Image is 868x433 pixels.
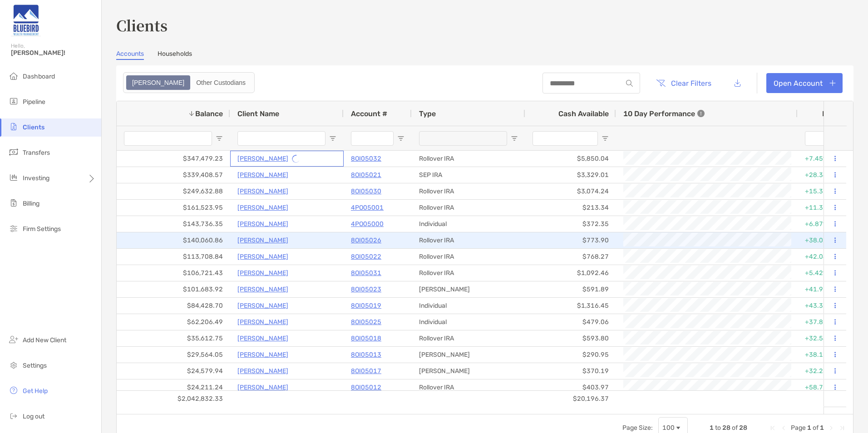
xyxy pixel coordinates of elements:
div: +38.02% [805,233,845,248]
span: 28 [722,424,730,432]
p: 8OI05021 [351,169,381,181]
img: dashboard icon [8,70,19,81]
div: $62,206.49 [117,314,230,330]
a: [PERSON_NAME] [237,284,288,295]
img: billing icon [8,197,19,208]
div: $20,196.37 [525,391,616,407]
div: $3,074.24 [525,183,616,199]
div: +7.45% [805,151,845,166]
span: Transfers [23,149,50,157]
a: 8OI05022 [351,251,381,262]
p: [PERSON_NAME] [237,382,288,393]
div: 100 [662,424,675,432]
div: +43.32% [805,298,845,313]
p: 8OI05026 [351,235,381,246]
a: [PERSON_NAME] [237,186,288,197]
button: Open Filter Menu [329,135,336,142]
div: Page Size: [622,424,653,432]
span: of [813,424,819,432]
img: transfers icon [8,147,19,157]
div: Rollover IRA [412,330,525,346]
div: +32.58% [805,331,845,346]
div: +41.91% [805,282,845,297]
div: $113,708.84 [117,249,230,265]
span: Type [419,109,436,118]
a: 8OI05031 [351,267,381,279]
a: [PERSON_NAME] [237,300,288,311]
input: Client Name Filter Input [237,131,325,146]
div: $339,408.57 [117,167,230,183]
div: Next Page [828,424,835,432]
div: $3,329.01 [525,167,616,183]
button: Open Filter Menu [602,135,609,142]
span: Account # [351,109,387,118]
span: Investing [23,174,49,182]
h3: Clients [116,15,853,35]
div: +42.08% [805,249,845,264]
div: Rollover IRA [412,151,525,167]
span: Client Name [237,109,279,118]
div: $101,683.92 [117,281,230,297]
a: 8OI05032 [351,153,381,164]
div: Rollover IRA [412,200,525,216]
div: Individual [412,216,525,232]
div: Individual [412,298,525,314]
a: [PERSON_NAME] [237,365,288,377]
div: $768.27 [525,249,616,265]
div: Rollover IRA [412,183,525,199]
div: +11.37% [805,200,845,215]
div: Rollover IRA [412,249,525,265]
img: firm-settings icon [8,223,19,234]
span: Billing [23,200,39,207]
div: Rollover IRA [412,379,525,395]
p: 8OI05012 [351,382,381,393]
a: 8OI05018 [351,333,381,344]
span: of [732,424,738,432]
input: Account # Filter Input [351,131,394,146]
div: $403.97 [525,379,616,395]
p: [PERSON_NAME] [237,202,288,213]
p: 8OI05025 [351,316,381,328]
div: $24,579.94 [117,363,230,379]
img: add_new_client icon [8,334,19,345]
img: pipeline icon [8,96,19,107]
span: 28 [739,424,747,432]
div: $5,850.04 [525,151,616,167]
span: Log out [23,413,44,420]
button: Open Filter Menu [511,135,518,142]
span: Get Help [23,387,48,395]
span: Cash Available [558,109,609,118]
div: $29,564.05 [117,347,230,363]
p: [PERSON_NAME] [237,153,288,164]
div: $372.35 [525,216,616,232]
div: [PERSON_NAME] [412,363,525,379]
input: ITD Filter Input [805,131,834,146]
span: Add New Client [23,336,66,344]
p: 8OI05023 [351,284,381,295]
div: +38.12% [805,347,845,362]
a: 8OI05017 [351,365,381,377]
div: $213.34 [525,200,616,216]
a: 8OI05013 [351,349,381,360]
a: [PERSON_NAME] [237,235,288,246]
a: 8OI05030 [351,186,381,197]
div: First Page [769,424,776,432]
input: Balance Filter Input [124,131,212,146]
img: Zoe Logo [11,4,41,36]
img: input icon [626,80,633,87]
a: 4PO05001 [351,202,384,213]
a: 8OI05019 [351,300,381,311]
span: Balance [195,109,223,118]
span: 1 [820,424,824,432]
button: Open Filter Menu [216,135,223,142]
button: Open Filter Menu [397,135,404,142]
div: $2,042,832.33 [117,391,230,407]
div: $479.06 [525,314,616,330]
div: $370.19 [525,363,616,379]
